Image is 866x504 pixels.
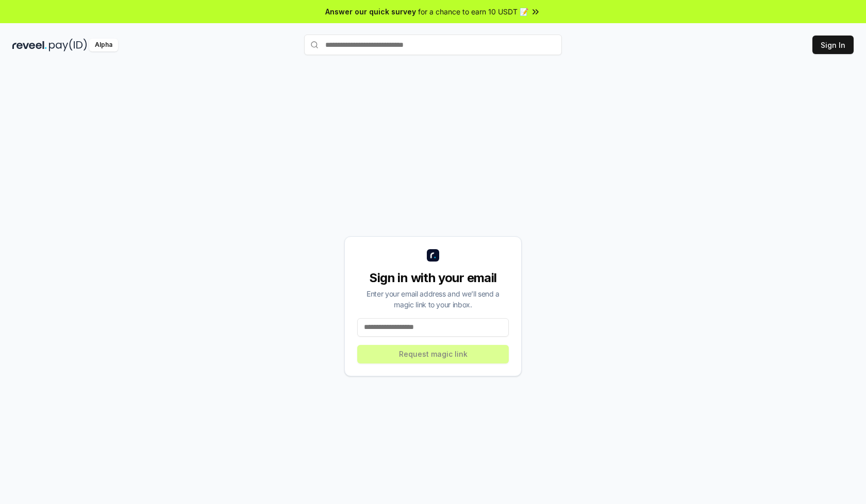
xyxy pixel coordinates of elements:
[49,39,87,51] img: pay_id
[357,288,509,310] div: Enter your email address and we’ll send a magic link to your inbox.
[89,39,118,51] div: Alpha
[812,36,854,54] button: Sign In
[12,39,47,51] img: reveel_dark
[357,270,509,286] div: Sign in with your email
[325,6,416,17] span: Answer our quick survey
[427,249,439,262] img: logo_small
[418,6,528,17] span: for a chance to earn 10 USDT 📝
